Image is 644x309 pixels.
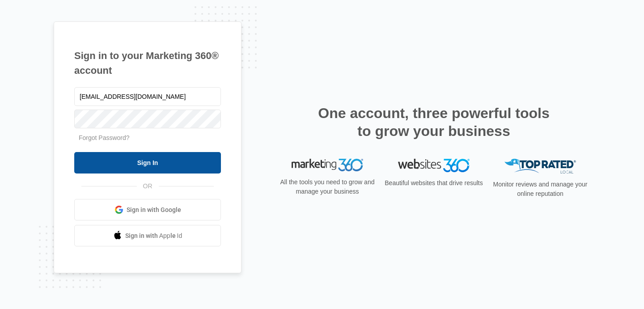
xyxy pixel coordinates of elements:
span: Sign in with Apple Id [125,231,182,241]
img: Top Rated Local [504,159,576,174]
p: All the tools you need to grow and manage your business [277,178,377,196]
a: Forgot Password? [79,134,130,141]
img: Marketing 360 [292,159,363,171]
p: Monitor reviews and manage your online reputation [490,180,590,199]
img: Websites 360 [398,159,470,172]
input: Sign In [74,152,221,174]
h1: Sign in to your Marketing 360® account [74,48,221,78]
a: Sign in with Google [74,199,221,220]
h2: One account, three powerful tools to grow your business [315,104,552,140]
p: Beautiful websites that drive results [384,178,484,188]
input: Email [74,87,221,106]
span: Sign in with Google [127,205,181,215]
a: Sign in with Apple Id [74,225,221,246]
span: OR [137,182,159,191]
